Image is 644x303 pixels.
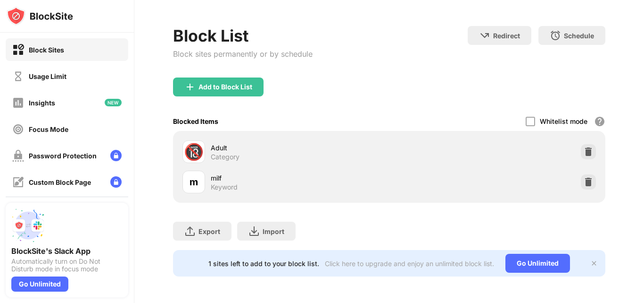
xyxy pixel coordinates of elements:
div: Block sites permanently or by schedule [173,49,313,59]
div: Insights [29,99,55,107]
div: Go Unlimited [11,277,68,292]
div: 1 sites left to add to your block list. [208,260,319,268]
img: lock-menu.svg [110,176,122,188]
div: Schedule [564,32,594,40]
div: Password Protection [29,152,97,160]
div: Category [211,153,239,161]
div: Export [198,227,220,235]
img: password-protection-off.svg [12,150,24,162]
img: push-slack.svg [11,208,45,242]
div: Blocked Items [173,117,218,125]
img: logo-blocksite.svg [7,7,73,26]
img: lock-menu.svg [110,150,122,161]
div: 🔞 [184,142,204,162]
div: Automatically turn on Do Not Disturb mode in focus mode [11,258,123,273]
img: insights-off.svg [12,97,24,109]
div: Adult [211,143,389,153]
div: Custom Block Page [29,178,91,186]
div: Focus Mode [29,125,68,133]
div: Redirect [493,32,520,40]
div: Whitelist mode [540,117,587,125]
div: Import [263,227,284,235]
img: x-button.svg [590,260,598,267]
img: time-usage-off.svg [12,70,24,82]
div: Go Unlimited [505,254,570,273]
div: Block Sites [29,46,64,54]
div: Add to Block List [198,83,252,91]
img: customize-block-page-off.svg [12,176,24,188]
div: Keyword [211,183,238,191]
div: Block List [173,26,313,45]
div: BlockSite's Slack App [11,246,123,256]
img: focus-off.svg [12,123,24,135]
div: milf [211,173,389,183]
div: Click here to upgrade and enjoy an unlimited block list. [325,260,494,268]
img: new-icon.svg [105,99,122,106]
div: m [190,175,198,189]
img: block-on.svg [12,44,24,56]
div: Usage Limit [29,72,66,80]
